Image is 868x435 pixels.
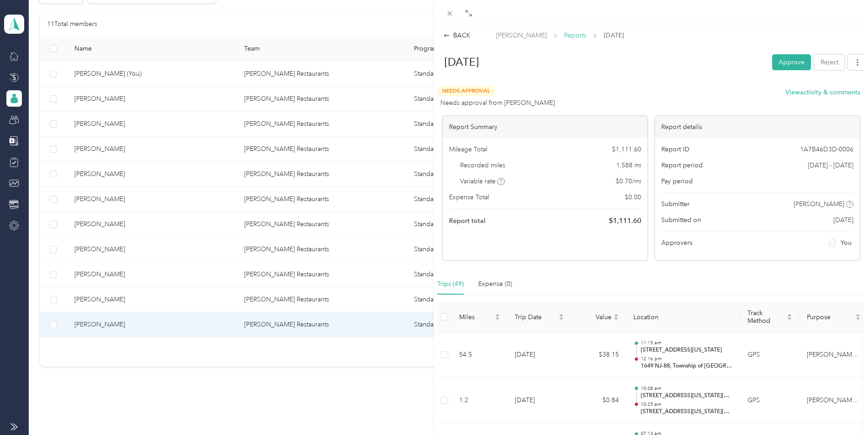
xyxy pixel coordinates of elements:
[800,378,868,424] td: Munson Restaurants
[571,302,626,332] th: Value
[625,192,641,202] span: $ 0.00
[787,316,792,321] span: caret-down
[817,384,868,435] iframe: Everlance-gr Chat Button Frame
[641,362,733,370] p: 1649 NJ-88, Township of [GEOGRAPHIC_DATA], [GEOGRAPHIC_DATA], [GEOGRAPHIC_DATA]
[748,309,785,325] span: Track Method
[855,316,861,321] span: caret-down
[459,313,493,321] span: Miles
[452,302,507,332] th: Miles
[571,332,626,378] td: $38.15
[740,332,800,378] td: GPS
[800,145,853,154] span: 1A7B46D3D-0006
[661,238,692,248] span: Approvers
[641,356,733,362] p: 12:16 pm
[496,31,547,40] span: [PERSON_NAME]
[460,161,505,170] span: Recorded miles
[609,215,641,226] span: $ 1,111.60
[814,54,845,70] button: Reject
[579,313,612,321] span: Value
[833,215,853,225] span: [DATE]
[515,313,557,321] span: Trip Date
[612,145,641,154] span: $ 1,111.60
[641,392,733,400] p: [STREET_ADDRESS][US_STATE][US_STATE]
[452,332,507,378] td: 54.5
[808,161,853,170] span: [DATE] - [DATE]
[571,378,626,424] td: $0.84
[855,312,861,318] span: caret-up
[661,199,690,209] span: Submitter
[616,176,641,186] span: $ 0.70 / mi
[449,216,486,226] span: Report total
[740,302,800,332] th: Track Method
[444,31,471,40] div: BACK
[449,145,487,154] span: Mileage Total
[641,401,733,408] p: 10:25 am
[437,86,495,96] span: Needs Approval
[641,346,733,354] p: [STREET_ADDRESS][US_STATE]
[626,302,740,332] th: Location
[613,312,619,318] span: caret-up
[661,145,690,154] span: Report ID
[800,302,868,332] th: Purpose
[449,192,489,202] span: Expense Total
[641,340,733,346] p: 11:15 am
[787,312,792,318] span: caret-up
[641,408,733,416] p: [STREET_ADDRESS][US_STATE][US_STATE]
[478,279,512,289] div: Expense (0)
[841,238,852,248] span: You
[435,51,766,73] h1: May 2025
[507,302,571,332] th: Trip Date
[559,316,564,321] span: caret-down
[604,31,624,40] span: [DATE]
[507,332,571,378] td: [DATE]
[655,116,860,138] div: Report details
[641,385,733,392] p: 10:08 am
[613,316,619,321] span: caret-down
[800,332,868,378] td: Munson Restaurants
[661,161,703,170] span: Report period
[772,54,811,70] button: Approve
[807,313,853,321] span: Purpose
[616,161,641,170] span: 1,588 mi
[437,279,464,289] div: Trips (49)
[495,312,500,318] span: caret-up
[440,98,555,108] span: Needs approval from [PERSON_NAME]
[507,378,571,424] td: [DATE]
[559,312,564,318] span: caret-up
[661,176,693,186] span: Pay period
[661,215,701,225] span: Submitted on
[564,31,586,40] span: Reports
[452,378,507,424] td: 1.2
[794,199,844,209] span: [PERSON_NAME]
[460,176,505,186] span: Variable rate
[495,316,500,321] span: caret-down
[785,88,860,97] button: Viewactivity & comments
[740,378,800,424] td: GPS
[443,116,648,138] div: Report Summary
